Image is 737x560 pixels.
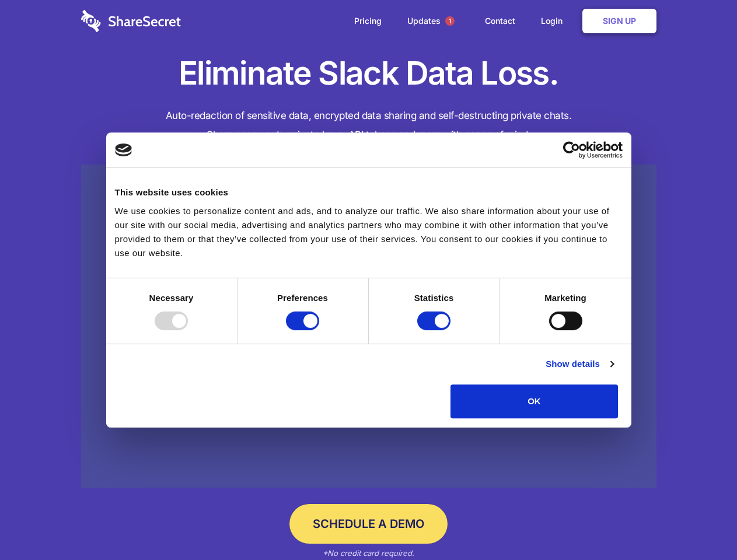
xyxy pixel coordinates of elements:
div: We use cookies to personalize content and ads, and to analyze our traffic. We also share informat... [115,204,623,260]
div: This website uses cookies [115,185,623,199]
em: *No credit card required. [323,548,414,558]
img: logo-wordmark-white-trans-d4663122ce5f474addd5e946df7df03e33cb6a1c49d2221995e7729f52c070b2.svg [81,10,181,32]
h4: Auto-redaction of sensitive data, encrypted data sharing and self-destructing private chats. Shar... [81,106,656,145]
a: Show details [546,357,613,371]
span: 1 [445,16,455,26]
a: Sign Up [582,9,656,33]
strong: Statistics [414,293,454,303]
a: Login [529,3,580,39]
a: Schedule a Demo [289,504,448,544]
a: Wistia video thumbnail [81,164,656,488]
strong: Marketing [544,293,586,303]
a: Contact [473,3,527,39]
h1: Eliminate Slack Data Loss. [81,52,656,94]
strong: Necessary [149,293,194,303]
button: OK [450,384,618,418]
strong: Preferences [277,293,328,303]
img: logo [115,143,132,156]
a: Usercentrics Cookiebot - opens in a new window [521,141,623,159]
a: Pricing [343,3,393,39]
